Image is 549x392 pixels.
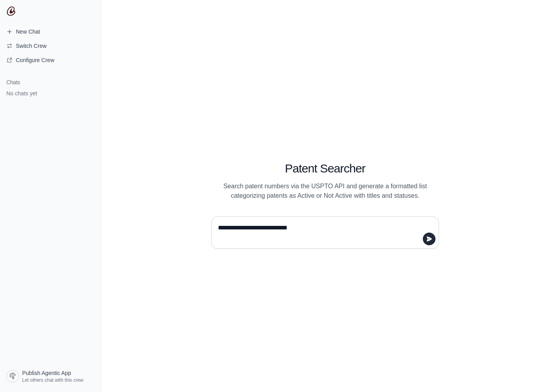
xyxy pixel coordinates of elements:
[16,28,40,36] span: New Chat
[16,42,47,50] span: Switch Crew
[3,54,98,66] a: Configure Crew
[22,377,83,383] span: Let others chat with this crew
[3,367,98,386] a: Publish Agentic App Let others chat with this crew
[509,354,549,392] iframe: Chat Widget
[3,25,98,38] a: New Chat
[3,40,98,52] button: Switch Crew
[211,161,439,176] h1: Patent Searcher
[6,6,16,16] img: CrewAI Logo
[211,182,439,201] p: Search patent numbers via the USPTO API and generate a formatted list categorizing patents as Act...
[16,56,54,64] span: Configure Crew
[22,369,71,377] span: Publish Agentic App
